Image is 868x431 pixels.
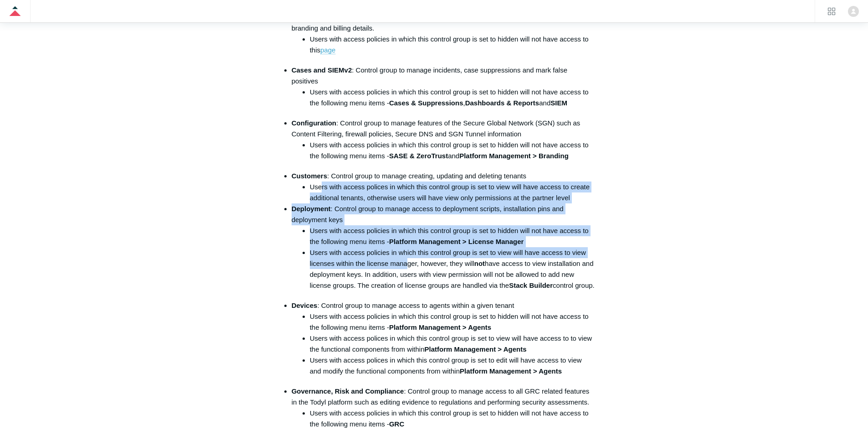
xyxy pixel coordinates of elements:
[310,225,595,247] li: Users with access policies in which this control group is set to hidden will not have access to t...
[310,333,595,355] li: Users with access polices in which this control group is set to view will have access to to view ...
[292,12,595,56] li: : Control group that contains information regarding the organization, branding and billing details.
[292,205,331,213] strong: Deployment
[509,281,553,289] strong: Stack Builder
[292,66,352,74] strong: Cases and SIEMv2
[459,152,569,160] strong: Platform Management > Branding
[310,247,595,291] li: Users with access policies in which this control group is set to view will have access to view li...
[389,99,463,107] strong: Cases & Suppressions
[292,301,318,309] strong: Devices
[389,152,448,160] strong: SASE & ZeroTrust
[848,6,859,17] img: user avatar
[310,34,595,56] li: Users with access policies in which this control group is set to hidden will not have access to this
[292,172,327,180] strong: Customers
[389,323,491,331] strong: Platform Management > Agents
[292,171,595,203] li: : Control group to manage creating, updating and deleting tenants
[389,420,404,428] strong: GRC
[292,300,595,377] li: : Control group to manage access to agents within a given tenant
[292,118,595,161] li: : Control group to manage features of the Secure Global Network (SGN) such as Content Filtering, ...
[460,367,562,375] strong: Platform Management > Agents
[292,119,336,127] strong: Configuration
[465,99,539,107] strong: Dashboards & Reports
[310,182,595,203] li: Users with access polices in which this control group is set to view will have access to create a...
[425,345,527,353] strong: Platform Management > Agents
[550,99,567,107] strong: SIEM
[292,65,595,109] li: : Control group to manage incidents, case suppressions and mark false positives
[310,355,595,377] li: Users with access polices in which this control group is set to edit will have access to view and...
[389,238,524,245] strong: Platform Management > License Manager
[474,260,485,267] strong: not
[292,203,595,291] li: : Control group to manage access to deployment scripts, installation pins and deployment keys
[310,408,595,430] li: Users with access policies in which this control group is set to hidden will not have access to t...
[310,140,595,161] li: Users with access policies in which this control group is set to hidden will not have access to t...
[310,311,595,333] li: Users with access policies in which this control group is set to hidden will not have access to t...
[848,6,859,17] zd-hc-trigger: Click your profile icon to open the profile menu
[310,87,595,109] li: Users with access policies in which this control group is set to hidden will not have access to t...
[320,46,335,54] a: page
[292,387,404,395] strong: Governance, Risk and Compliance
